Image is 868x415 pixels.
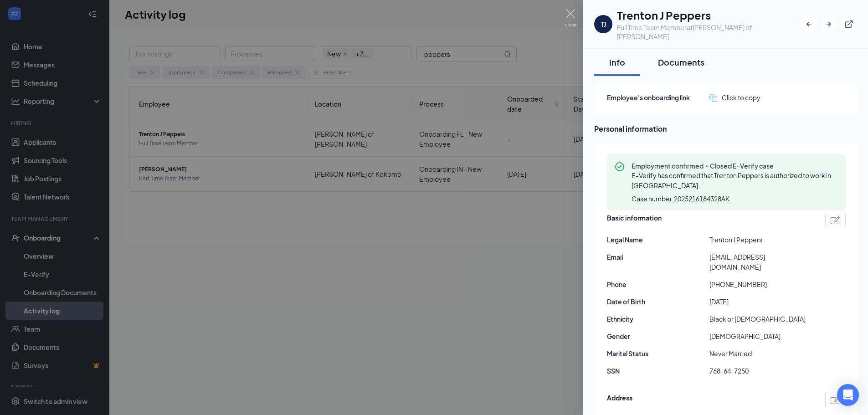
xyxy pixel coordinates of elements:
[607,297,709,307] span: Date of Birth
[607,235,709,245] span: Legal Name
[658,56,704,68] div: Documents
[824,20,833,29] svg: ArrowRight
[709,279,812,289] span: [PHONE_NUMBER]
[709,314,812,324] span: Black or [DEMOGRAPHIC_DATA]
[804,20,813,29] svg: ArrowLeftNew
[837,384,859,406] div: Open Intercom Messenger
[607,279,709,289] span: Phone
[607,366,709,376] span: SSN
[607,331,709,341] span: Gender
[841,16,857,32] button: ExternalLink
[594,123,857,134] span: Personal information
[821,16,837,32] button: ArrowRight
[607,92,709,102] span: Employee's onboarding link
[709,348,812,359] span: Never Married
[709,94,717,102] img: click-to-copy.71757273a98fde459dfc.svg
[607,393,632,407] span: Address
[709,331,812,341] span: [DEMOGRAPHIC_DATA]
[632,194,729,203] span: Case number: 2025216184328AK
[709,235,812,245] span: Trenton J Peppers
[709,252,812,272] span: [EMAIL_ADDRESS][DOMAIN_NAME]
[607,314,709,324] span: Ethnicity
[607,252,709,262] span: Email
[844,20,853,29] svg: ExternalLink
[709,297,812,307] span: [DATE]
[632,161,838,170] span: Employment confirmed・Closed E-Verify case
[614,161,625,172] svg: CheckmarkCircle
[607,213,662,227] span: Basic information
[617,7,801,23] h1: Trenton J Peppers
[801,16,817,32] button: ArrowLeftNew
[617,23,801,41] div: Full Time Team Member at [PERSON_NAME] of [PERSON_NAME]
[603,56,631,68] div: Info
[709,366,812,376] span: 768-64-7250
[632,171,831,190] span: E-Verify has confirmed that Trenton Peppers is authorized to work in [GEOGRAPHIC_DATA].
[709,92,760,102] button: Click to copy
[607,348,709,359] span: Marital Status
[601,20,606,29] div: TJ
